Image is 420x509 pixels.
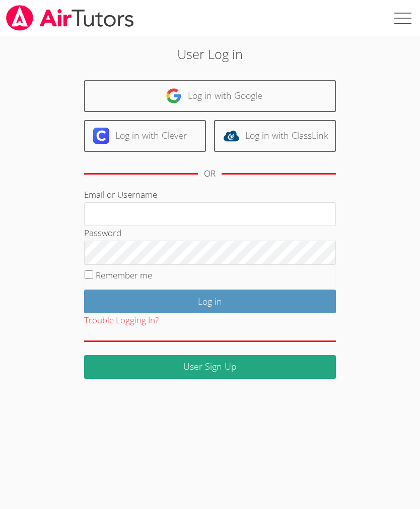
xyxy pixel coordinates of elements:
[84,120,206,152] a: Log in with Clever
[96,269,152,281] label: Remember me
[84,313,159,328] button: Trouble Logging In?
[84,290,336,313] input: Log in
[166,88,182,104] img: google-logo-50288ca7cdecda66e5e0955fdab243c47b7ad437acaf1139b6f446037453330a.svg
[5,5,135,31] img: airtutors_banner-c4298cdbf04f3fff15de1276eac7730deb9818008684d7c2e4769d2f7ddbe033.png
[204,166,216,181] div: OR
[93,128,109,144] img: clever-logo-6eab21bc6e7a338710f1a6ff85c0baf02591cd810cc4098c63d3a4b26e2feb20.svg
[223,128,239,144] img: classlink-logo-d6bb404cc1216ec64c9a2012d9dc4662098be43eaf13dc465df04b49fa7ab582.svg
[84,80,336,112] a: Log in with Google
[84,227,121,239] label: Password
[84,355,336,379] a: User Sign Up
[59,44,361,64] h2: User Log in
[214,120,336,152] a: Log in with ClassLink
[84,189,157,200] label: Email or Username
